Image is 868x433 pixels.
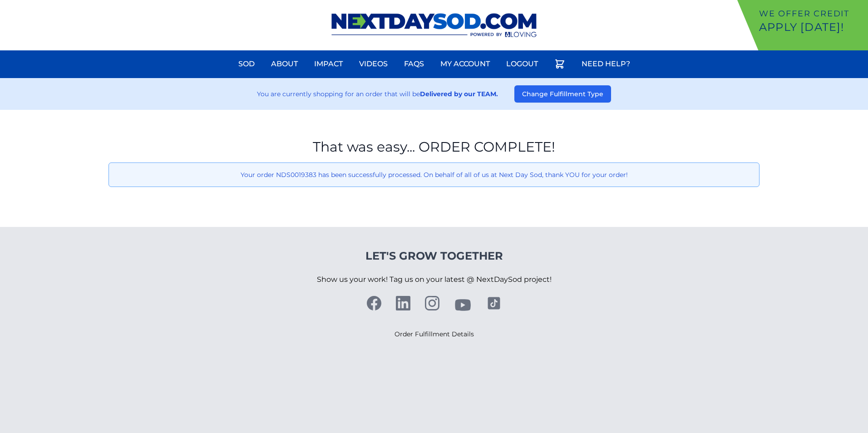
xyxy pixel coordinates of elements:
h1: That was easy... ORDER COMPLETE! [108,139,759,155]
p: Apply [DATE]! [759,20,864,34]
strong: Delivered by our TEAM. [420,90,498,98]
a: Sod [233,53,260,75]
button: Change Fulfillment Type [514,85,611,103]
a: About [266,53,303,75]
p: We offer Credit [759,7,864,20]
a: My Account [435,53,495,75]
p: Your order NDS0019383 has been successfully processed. On behalf of all of us at Next Day Sod, th... [116,170,752,179]
h4: Let's Grow Together [317,249,552,263]
a: FAQs [399,53,429,75]
a: Order Fulfillment Details [395,330,474,338]
p: Show us your work! Tag us on your latest @ NextDaySod project! [317,263,552,296]
a: Impact [309,53,348,75]
a: Videos [354,53,393,75]
a: Logout [501,53,543,75]
a: Need Help? [576,53,636,75]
